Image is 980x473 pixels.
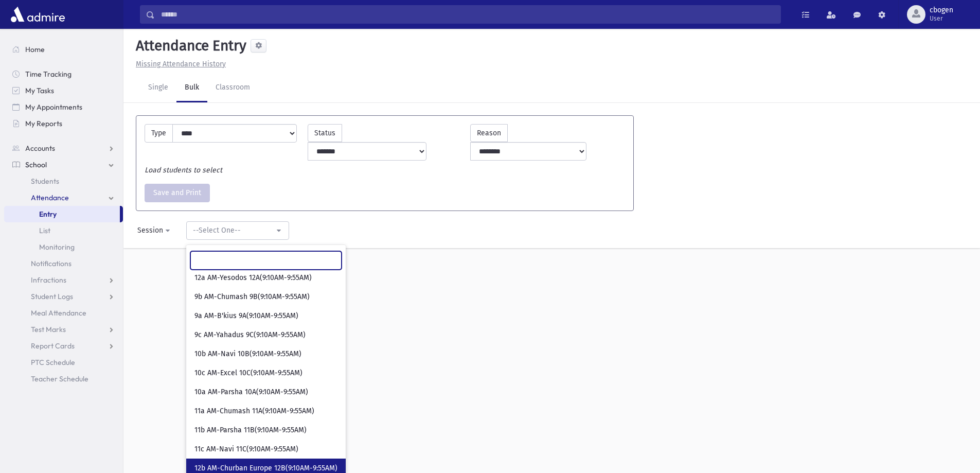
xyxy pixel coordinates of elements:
[930,6,953,14] span: cbogen
[25,86,54,95] span: My Tasks
[4,82,123,99] a: My Tasks
[155,5,780,24] input: Search
[131,221,178,240] button: Session
[31,292,73,301] span: Student Logs
[39,242,75,252] span: Monitoring
[4,99,123,115] a: My Appointments
[31,308,86,318] span: Meal Attendance
[31,325,66,334] span: Test Marks
[4,41,123,58] a: Home
[25,45,45,54] span: Home
[194,368,302,378] span: 10c AM-Excel 10C(9:10AM-9:55AM)
[31,374,88,383] span: Teacher Schedule
[193,225,274,236] div: --Select One--
[308,124,342,142] label: Status
[194,292,310,302] span: 9b AM-Chumash 9B(9:10AM-9:55AM)
[31,275,66,285] span: Infractions
[4,288,123,305] a: Student Logs
[4,272,123,288] a: Infractions
[176,74,207,102] a: Bulk
[31,193,69,202] span: Attendance
[4,189,123,206] a: Attendance
[132,60,226,68] a: Missing Attendance History
[140,74,176,102] a: Single
[194,330,306,340] span: 9c AM-Yahadus 9C(9:10AM-9:55AM)
[4,115,123,132] a: My Reports
[132,37,246,55] h5: Attendance Entry
[4,206,120,222] a: Entry
[4,173,123,189] a: Students
[145,124,173,143] label: Type
[4,239,123,255] a: Monitoring
[31,259,72,268] span: Notifications
[186,221,289,240] button: --Select One--
[31,358,75,367] span: PTC Schedule
[25,102,82,112] span: My Appointments
[4,66,123,82] a: Time Tracking
[8,4,67,25] img: AdmirePro
[4,371,123,387] a: Teacher Schedule
[194,387,308,397] span: 10a AM-Parsha 10A(9:10AM-9:55AM)
[31,341,75,351] span: Report Cards
[194,273,312,283] span: 12a AM-Yesodos 12A(9:10AM-9:55AM)
[137,225,163,236] div: Session
[39,209,57,219] span: Entry
[25,69,72,79] span: Time Tracking
[930,14,953,23] span: User
[39,226,50,235] span: List
[25,119,62,128] span: My Reports
[139,165,630,176] div: Load students to select
[207,74,258,102] a: Classroom
[4,338,123,354] a: Report Cards
[470,124,508,142] label: Reason
[194,444,298,454] span: 11c AM-Navi 11C(9:10AM-9:55AM)
[4,321,123,338] a: Test Marks
[194,349,301,359] span: 10b AM-Navi 10B(9:10AM-9:55AM)
[4,222,123,239] a: List
[4,354,123,371] a: PTC Schedule
[194,406,314,416] span: 11a AM-Chumash 11A(9:10AM-9:55AM)
[4,255,123,272] a: Notifications
[190,251,342,270] input: Search
[194,311,298,321] span: 9a AM-B'kius 9A(9:10AM-9:55AM)
[4,156,123,173] a: School
[4,305,123,321] a: Meal Attendance
[136,60,226,68] u: Missing Attendance History
[145,184,210,202] button: Save and Print
[194,425,307,435] span: 11b AM-Parsha 11B(9:10AM-9:55AM)
[31,177,59,186] span: Students
[25,160,47,169] span: School
[25,144,55,153] span: Accounts
[4,140,123,156] a: Accounts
